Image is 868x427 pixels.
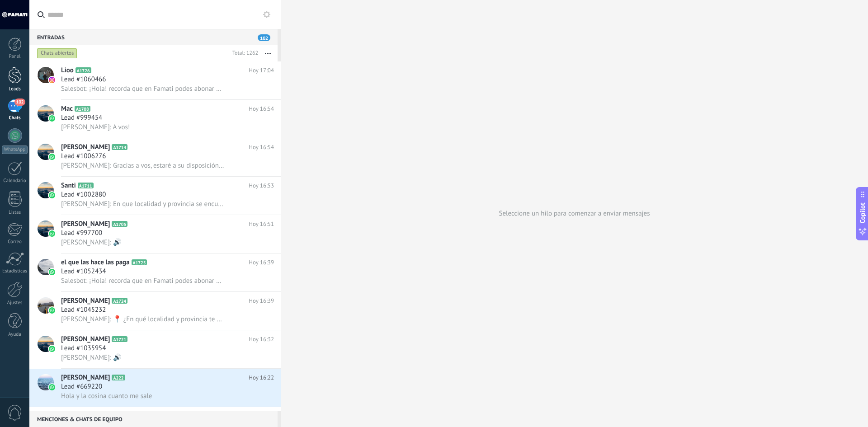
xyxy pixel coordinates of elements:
[112,375,125,380] span: A222
[112,144,127,150] span: A1714
[61,181,76,190] span: Santi
[2,178,28,184] div: Calendario
[2,115,28,121] div: Chats
[112,298,127,304] span: A1724
[2,54,28,60] div: Panel
[61,123,130,131] span: [PERSON_NAME]: A vos!
[61,238,122,247] span: [PERSON_NAME]: 🔊
[258,45,278,61] button: Más
[61,373,110,382] span: [PERSON_NAME]
[61,200,224,208] span: [PERSON_NAME]: En que localidad y provincia se encuentra usted?
[29,138,281,176] a: avataricon[PERSON_NAME]A1714Hoy 16:54Lead #1006276[PERSON_NAME]: Gracias a vos, estaré a su dispo...
[49,230,55,237] img: icon
[249,373,274,382] span: Hoy 16:22
[78,183,94,188] span: A1711
[249,258,274,267] span: Hoy 16:39
[49,154,55,160] img: icon
[258,34,270,41] span: 102
[2,145,28,154] div: WhatsApp
[75,67,91,73] span: A1726
[14,99,25,106] span: 102
[29,215,281,253] a: avataricon[PERSON_NAME]A1705Hoy 16:51Lead #997700[PERSON_NAME]: 🔊
[29,411,278,427] div: Menciones & Chats de equipo
[249,143,274,152] span: Hoy 16:54
[61,258,130,267] span: el que las hace las paga
[2,239,28,245] div: Correo
[61,344,106,353] span: Lead #1035954
[49,269,55,275] img: icon
[61,104,73,113] span: Mac
[61,296,110,305] span: [PERSON_NAME]
[112,221,127,227] span: A1705
[29,29,278,45] div: Entradas
[61,220,110,229] span: [PERSON_NAME]
[61,353,122,362] span: [PERSON_NAME]: 🔊
[2,268,28,274] div: Estadísticas
[2,300,28,306] div: Ajustes
[61,305,106,314] span: Lead #1045232
[2,332,28,338] div: Ayuda
[858,202,867,223] span: Copilot
[29,177,281,215] a: avatariconSantiA1711Hoy 16:53Lead #1002880[PERSON_NAME]: En que localidad y provincia se encuentr...
[249,220,274,229] span: Hoy 16:51
[29,330,281,368] a: avataricon[PERSON_NAME]A1721Hoy 16:32Lead #1035954[PERSON_NAME]: 🔊
[29,61,281,99] a: avatariconLiooA1726Hoy 17:04Lead #1060466Salesbot: ¡Hola! recorda que en Famati podes abonar el p...
[29,253,281,291] a: avatariconel que las hace las pagaA1725Hoy 16:39Lead #1052434Salesbot: ¡Hola! recorda que en Fama...
[249,296,274,305] span: Hoy 16:39
[2,210,28,216] div: Listas
[61,335,110,344] span: [PERSON_NAME]
[112,336,127,342] span: A1721
[61,277,224,285] span: Salesbot: ¡Hola! recorda que en Famati podes abonar el producto cuando te llega al Domicilio! 🥳 E...
[249,335,274,344] span: Hoy 16:32
[132,259,147,265] span: A1725
[249,181,274,190] span: Hoy 16:53
[49,346,55,352] img: icon
[61,267,106,276] span: Lead #1052434
[61,75,106,84] span: Lead #1060466
[37,48,77,59] div: Chats abiertos
[249,66,274,75] span: Hoy 17:04
[61,229,102,238] span: Lead #997700
[61,152,106,161] span: Lead #1006276
[61,161,224,170] span: [PERSON_NAME]: Gracias a vos, estaré a su disposición para lo que necesites
[49,307,55,314] img: icon
[75,106,90,112] span: A1708
[61,84,224,93] span: Salesbot: ¡Hola! recorda que en Famati podes abonar el producto cuando te llega al Domicilio! 🥳 E...
[2,86,28,92] div: Leads
[29,292,281,330] a: avataricon[PERSON_NAME]A1724Hoy 16:39Lead #1045232[PERSON_NAME]: 📍 ¿En qué localidad y provincia ...
[61,113,102,122] span: Lead #999454
[49,384,55,390] img: icon
[229,49,258,58] div: Total: 1262
[61,66,74,75] span: Lioo
[61,382,102,391] span: Lead #669220
[61,143,110,152] span: [PERSON_NAME]
[61,190,106,199] span: Lead #1002880
[61,315,224,324] span: [PERSON_NAME]: 📍 ¿En qué localidad y provincia te encontrás?
[61,392,152,400] span: Hola y la cosina cuanto me sale
[49,192,55,198] img: icon
[49,77,55,83] img: icon
[29,369,281,407] a: avataricon[PERSON_NAME]A222Hoy 16:22Lead #669220Hola y la cosina cuanto me sale
[49,115,55,122] img: icon
[249,104,274,113] span: Hoy 16:54
[29,100,281,138] a: avatariconMacA1708Hoy 16:54Lead #999454[PERSON_NAME]: A vos!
